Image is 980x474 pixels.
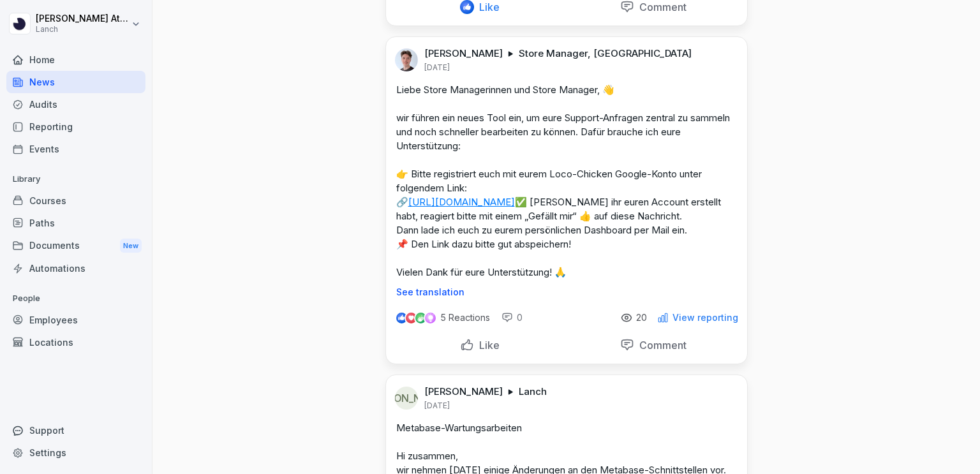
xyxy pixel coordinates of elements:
[396,83,737,279] p: Liebe Store Managerinnen und Store Manager, 👋 wir führen ein neues Tool ein, um eure Support-Anfr...
[120,239,142,253] div: New
[6,441,145,464] a: Settings
[474,1,500,13] p: Like
[519,47,692,60] p: Store Manager, [GEOGRAPHIC_DATA]
[6,115,145,138] a: Reporting
[408,196,515,208] a: [URL][DOMAIN_NAME]
[474,339,500,352] p: Like
[6,257,145,279] a: Automations
[425,312,436,323] img: inspiring
[441,313,490,323] p: 5 Reactions
[6,331,145,353] a: Locations
[6,419,145,441] div: Support
[6,169,145,189] p: Library
[6,309,145,331] a: Employees
[424,385,503,398] p: [PERSON_NAME]
[396,287,737,297] p: See translation
[501,311,523,324] div: 0
[6,288,145,309] p: People
[395,48,418,71] img: kn2k215p28akpshysf7ormw9.png
[6,71,145,93] a: News
[6,234,145,258] a: DocumentsNew
[6,48,145,71] a: Home
[396,313,406,323] img: like
[424,47,503,60] p: [PERSON_NAME]
[424,63,450,73] p: [DATE]
[406,313,416,323] img: love
[6,234,145,258] div: Documents
[415,313,426,323] img: celebrate
[6,138,145,160] a: Events
[36,13,129,24] p: [PERSON_NAME] Attaoui
[634,1,687,13] p: Comment
[6,212,145,234] a: Paths
[636,313,647,323] p: 20
[395,387,418,410] div: [PERSON_NAME]
[672,313,738,323] p: View reporting
[36,25,129,34] p: Lanch
[6,93,145,115] a: Audits
[519,385,547,398] p: Lanch
[634,339,687,352] p: Comment
[424,401,450,411] p: [DATE]
[6,189,145,212] a: Courses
